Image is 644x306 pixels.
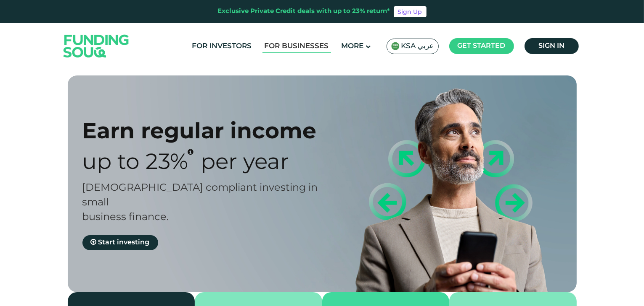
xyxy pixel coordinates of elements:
[201,153,289,174] span: Per Year
[394,6,427,17] a: Sign Up
[190,39,254,53] a: For Investors
[82,235,158,250] a: Start investing
[218,7,390,16] div: Exclusive Private Credit deals with up to 23% return*
[401,41,434,51] span: KSA عربي
[525,38,579,54] a: Sign in
[458,43,506,49] span: Get started
[342,43,364,50] span: More
[55,25,138,67] img: Logo
[538,43,564,49] span: Sign in
[82,153,188,174] span: Up to 23%
[188,148,194,155] i: 23% IRR (expected) ~ 15% Net yield (expected)
[262,39,331,53] a: For Businesses
[391,42,400,50] img: SA Flag
[82,183,318,222] span: [DEMOGRAPHIC_DATA] compliant investing in small business finance.
[82,117,337,144] div: Earn regular income
[98,239,150,246] span: Start investing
